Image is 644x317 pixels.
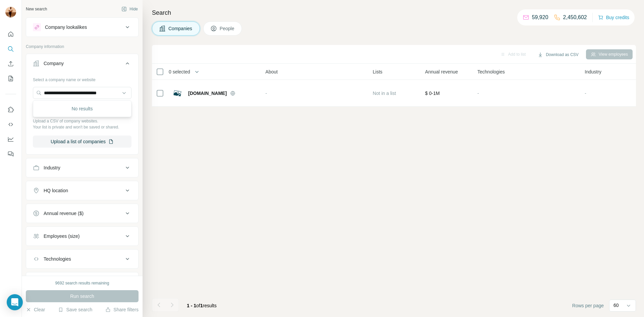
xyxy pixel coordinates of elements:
[26,182,138,199] button: HQ location
[26,160,138,176] button: Industry
[220,25,235,32] span: People
[5,104,16,116] button: Use Surfe on LinkedIn
[152,8,636,17] h4: Search
[5,28,16,40] button: Quick start
[585,68,601,75] span: Industry
[373,68,382,75] span: Lists
[26,19,138,35] button: Company lookalikes
[187,303,217,308] span: results
[7,294,23,310] div: Open Intercom Messenger
[5,58,16,70] button: Enrich CSV
[168,25,193,32] span: Companies
[117,4,143,14] button: Hide
[35,102,130,115] div: No results
[33,118,131,124] p: Upload a CSV of company websites.
[58,306,92,313] button: Save search
[44,233,79,240] div: Employees (size)
[55,280,109,286] div: 9692 search results remaining
[44,164,60,171] div: Industry
[44,256,71,262] div: Technologies
[5,148,16,160] button: Feedback
[187,303,196,308] span: 1 - 1
[196,303,200,308] span: of
[33,74,131,83] div: Select a company name or website
[44,60,64,67] div: Company
[26,55,138,74] button: Company
[585,91,586,96] span: -
[105,306,139,313] button: Share filters
[598,13,629,22] button: Buy credits
[425,68,458,75] span: Annual revenue
[26,44,139,50] p: Company information
[33,136,131,148] button: Upload a list of companies
[5,7,16,17] img: Avatar
[200,303,203,308] span: 1
[533,50,583,60] button: Download as CSV
[477,68,505,75] span: Technologies
[5,133,16,145] button: Dashboard
[5,118,16,130] button: Use Surfe API
[26,251,138,267] button: Technologies
[33,124,131,130] p: Your list is private and won't be saved or shared.
[373,91,396,96] span: Not in a list
[26,274,138,290] button: Keywords
[45,24,87,31] div: Company lookalikes
[5,72,16,85] button: My lists
[26,205,138,221] button: Annual revenue ($)
[44,187,68,194] div: HQ location
[26,306,45,313] button: Clear
[613,302,619,309] p: 60
[188,90,227,97] span: [DOMAIN_NAME]
[572,302,604,309] span: Rows per page
[265,91,267,96] span: -
[532,13,548,21] p: 59,920
[425,91,440,96] span: $ 0-1M
[265,68,278,75] span: About
[5,43,16,55] button: Search
[44,210,84,217] div: Annual revenue ($)
[26,6,47,12] div: New search
[563,13,587,21] p: 2,450,602
[169,68,190,75] span: 0 selected
[477,91,479,96] span: -
[172,88,183,99] img: Logo of trinitymonsters.com
[26,228,138,244] button: Employees (size)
